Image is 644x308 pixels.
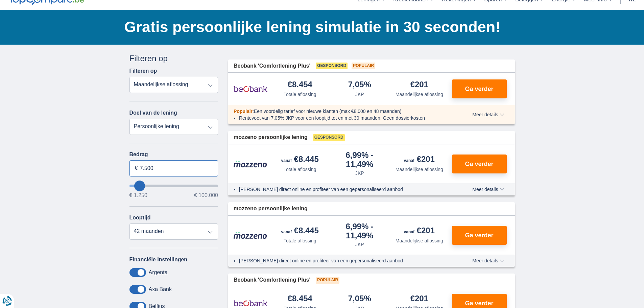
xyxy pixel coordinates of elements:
[465,232,493,238] span: Ga verder
[348,294,371,304] div: 7,05%
[465,86,493,92] span: Ga verder
[313,134,345,141] span: Gesponsord
[281,155,319,165] div: €8.445
[129,68,157,74] label: Filteren op
[234,276,310,284] span: Beobank 'Comfortlening Plus'
[404,227,435,236] div: €201
[396,237,443,244] div: Maandelijkse aflossing
[284,91,316,98] div: Totale aflossing
[396,166,443,173] div: Maandelijkse aflossing
[234,160,267,168] img: product.pl.alt Mozzeno
[284,166,316,173] div: Totale aflossing
[288,80,312,90] div: €8.454
[234,80,267,97] img: product.pl.alt Beobank
[333,151,387,168] div: 6,99%
[355,91,364,98] div: JKP
[452,79,507,98] button: Ga verder
[352,63,375,69] span: Populair
[452,226,507,245] button: Ga verder
[465,161,493,167] span: Ga verder
[234,134,308,141] span: mozzeno persoonlijke lening
[129,53,218,64] div: Filteren op
[472,187,504,192] span: Meer details
[129,110,177,116] label: Doel van de lening
[234,62,310,70] span: Beobank 'Comfortlening Plus'
[348,80,371,90] div: 7,05%
[467,187,509,192] button: Meer details
[316,63,348,69] span: Gesponsord
[194,193,218,198] span: € 100.000
[129,185,218,187] input: wantToBorrow
[124,17,515,38] h1: Gratis persoonlijke lening simulatie in 30 seconden!
[472,258,504,263] span: Meer details
[467,112,509,117] button: Meer details
[472,112,504,117] span: Meer details
[129,151,218,158] label: Bedrag
[404,155,435,165] div: €201
[129,215,151,221] label: Looptijd
[410,294,428,304] div: €201
[135,164,138,172] span: €
[333,222,387,240] div: 6,99%
[228,108,453,115] div: :
[234,232,267,239] img: product.pl.alt Mozzeno
[288,294,312,304] div: €8.454
[234,109,253,114] span: Populair
[149,286,172,292] label: Axa Bank
[254,109,402,114] span: Een voordelig tarief voor nieuwe klanten (max €8.000 en 48 maanden)
[396,91,443,98] div: Maandelijkse aflossing
[452,155,507,173] button: Ga verder
[239,186,448,193] li: [PERSON_NAME] direct online en profiteer van een gepersonaliseerd aanbod
[316,277,339,284] span: Populair
[284,237,316,244] div: Totale aflossing
[465,300,493,306] span: Ga verder
[355,170,364,176] div: JKP
[281,227,319,236] div: €8.445
[234,205,308,213] span: mozzeno persoonlijke lening
[467,258,509,263] button: Meer details
[239,115,448,121] li: Rentevoet van 7,05% JKP voor een looptijd tot en met 30 maanden; Geen dossierkosten
[410,80,428,90] div: €201
[149,269,168,276] label: Argenta
[129,193,147,198] span: € 1.250
[239,257,448,264] li: [PERSON_NAME] direct online en profiteer van een gepersonaliseerd aanbod
[355,241,364,248] div: JKP
[129,257,188,263] label: Financiële instellingen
